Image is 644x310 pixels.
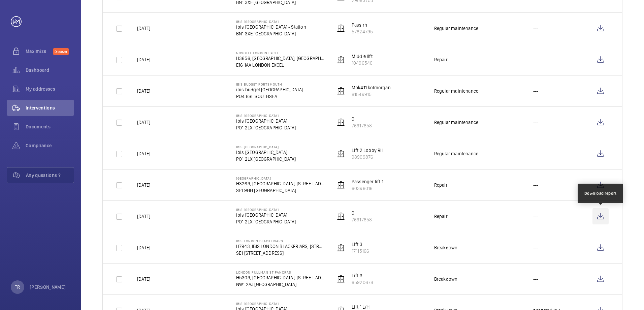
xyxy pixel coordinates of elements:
[236,176,324,180] p: [GEOGRAPHIC_DATA]
[434,88,478,94] div: Regular maintenance
[352,116,372,122] p: 0
[533,88,539,94] p: ---
[352,122,372,129] p: 76917858
[352,241,369,248] p: Lift 3
[533,56,539,63] p: ---
[137,213,150,220] p: [DATE]
[337,212,345,220] img: elevator.svg
[137,244,150,251] p: [DATE]
[236,24,306,30] p: ibis [GEOGRAPHIC_DATA] - Station
[352,154,384,160] p: 98909876
[236,208,296,212] p: IBIS [GEOGRAPHIC_DATA]
[137,56,150,63] p: [DATE]
[53,48,69,55] span: Discover
[337,24,345,32] img: elevator.svg
[137,25,150,32] p: [DATE]
[337,181,345,189] img: elevator.svg
[236,145,296,149] p: IBIS [GEOGRAPHIC_DATA]
[236,302,296,306] p: IBIS [GEOGRAPHIC_DATA]
[352,272,373,279] p: Lift 3
[26,104,74,111] span: Interventions
[352,84,391,91] p: Mpk411 kolmorgan
[236,51,324,55] p: NOVOTEL LONDON EXCEL
[236,281,324,288] p: NW1 2AJ [GEOGRAPHIC_DATA]
[352,60,373,66] p: 10496540
[434,182,448,188] div: Repair
[584,190,617,196] div: Download report
[337,118,345,126] img: elevator.svg
[236,62,324,68] p: E16 1AA LONDON EXCEL
[352,22,373,28] p: Pass rh
[236,118,296,124] p: ibis [GEOGRAPHIC_DATA]
[352,53,373,60] p: Middle lift
[15,284,20,290] p: TR
[236,270,324,274] p: LONDON PULLMAN ST PANCRAS
[352,28,373,35] p: 57824795
[533,25,539,32] p: ---
[236,124,296,131] p: PO1 2LX [GEOGRAPHIC_DATA]
[26,142,74,149] span: Compliance
[533,276,539,282] p: ---
[352,210,372,216] p: 0
[236,114,296,118] p: IBIS [GEOGRAPHIC_DATA]
[26,172,74,179] span: Any questions ?
[137,276,150,282] p: [DATE]
[352,279,373,286] p: 65920678
[137,150,150,157] p: [DATE]
[236,20,306,24] p: IBIS [GEOGRAPHIC_DATA]
[434,119,478,126] div: Regular maintenance
[236,156,296,162] p: PO1 2LX [GEOGRAPHIC_DATA]
[533,244,539,251] p: ---
[434,56,448,63] div: Repair
[236,212,296,218] p: ibis [GEOGRAPHIC_DATA]
[137,182,150,188] p: [DATE]
[26,67,74,73] span: Dashboard
[236,30,306,37] p: BN1 3XE [GEOGRAPHIC_DATA]
[236,180,324,187] p: H3269, [GEOGRAPHIC_DATA], [STREET_ADDRESS]
[434,244,458,251] div: Breakdown
[236,239,324,243] p: IBIS LONDON BLACKFRIARS
[236,187,324,194] p: SE1 9HH [GEOGRAPHIC_DATA]
[352,216,372,223] p: 76917858
[236,274,324,281] p: H5309, [GEOGRAPHIC_DATA], [STREET_ADDRESS]
[352,248,369,254] p: 17115166
[26,123,74,130] span: Documents
[434,150,478,157] div: Regular maintenance
[137,119,150,126] p: [DATE]
[236,82,303,86] p: IBIS BUDGET PORTSMOUTH
[337,275,345,283] img: elevator.svg
[434,213,448,220] div: Repair
[533,182,539,188] p: ---
[352,178,383,185] p: Passenger lift 1
[236,86,303,93] p: ibis budget [GEOGRAPHIC_DATA]
[26,48,53,55] span: Maximize
[352,91,391,98] p: 81549915
[236,93,303,100] p: PO4 8SL SOUTHSEA
[236,149,296,156] p: ibis [GEOGRAPHIC_DATA]
[352,147,384,154] p: Lift 2 Lobby RH
[337,56,345,64] img: elevator.svg
[434,25,478,32] div: Regular maintenance
[236,55,324,62] p: H3656, [GEOGRAPHIC_DATA], [GEOGRAPHIC_DATA], [STREET_ADDRESS]
[30,284,66,290] p: [PERSON_NAME]
[434,276,458,282] div: Breakdown
[533,150,539,157] p: ---
[352,185,383,192] p: 60396016
[137,88,150,94] p: [DATE]
[236,250,324,256] p: SE1 [STREET_ADDRESS]
[337,244,345,252] img: elevator.svg
[236,243,324,250] p: H7943, IBIS LONDON BLACKFRIARS, [STREET_ADDRESS]
[337,150,345,158] img: elevator.svg
[533,119,539,126] p: ---
[533,213,539,220] p: ---
[236,218,296,225] p: PO1 2LX [GEOGRAPHIC_DATA]
[337,87,345,95] img: elevator.svg
[26,86,74,92] span: My addresses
